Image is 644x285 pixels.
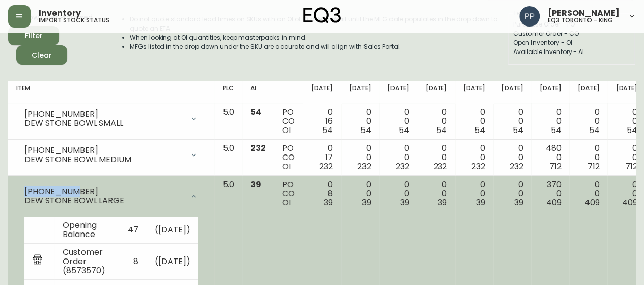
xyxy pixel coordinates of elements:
[551,124,562,136] span: 54
[474,124,485,136] span: 54
[501,180,523,208] div: 0 0
[116,244,147,280] td: 8
[548,9,620,17] span: [PERSON_NAME]
[24,187,184,196] div: [PHONE_NUMBER]
[584,197,599,209] span: 409
[311,144,333,171] div: 0 17
[476,197,485,209] span: 39
[425,144,447,171] div: 0 0
[569,81,607,103] th: [DATE]
[147,244,199,280] td: ( [DATE] )
[282,124,291,136] span: OI
[322,124,333,136] span: 54
[357,161,371,172] span: 232
[311,180,333,208] div: 0 8
[546,197,562,209] span: 409
[531,81,570,103] th: [DATE]
[303,7,341,23] img: logo
[24,146,184,155] div: [PHONE_NUMBER]
[540,180,562,208] div: 370 0
[540,144,562,171] div: 480 0
[425,180,447,208] div: 0 0
[116,217,147,244] td: 47
[214,81,242,103] th: PLC
[8,26,59,45] button: Filter
[214,140,242,176] td: 5.0
[463,108,485,135] div: 0 0
[319,161,333,172] span: 232
[54,244,116,280] td: Customer Order (8573570)
[627,124,637,136] span: 54
[16,144,206,166] div: [PHONE_NUMBER]DEW STONE BOWL MEDIUM
[349,108,371,135] div: 0 0
[577,108,599,135] div: 0 0
[282,197,291,209] span: OI
[360,124,371,136] span: 54
[387,180,409,208] div: 0 0
[16,45,67,65] button: Clear
[387,108,409,135] div: 0 0
[147,217,199,244] td: ( [DATE] )
[549,161,562,172] span: 712
[379,81,417,103] th: [DATE]
[214,103,242,140] td: 5.0
[282,180,295,208] div: PO CO
[341,81,379,103] th: [DATE]
[24,155,184,164] div: DEW STONE BOWL MEDIUM
[615,108,637,135] div: 0 0
[24,196,184,205] div: DEW STONE BOWL LARGE
[513,29,629,38] div: Customer Order - CO
[324,197,333,209] span: 39
[130,42,507,51] li: MFGs listed in the drop down under the SKU are accurate and will align with Sales Portal.
[282,108,295,135] div: PO CO
[577,144,599,171] div: 0 0
[16,180,206,213] div: [PHONE_NUMBER]DEW STONE BOWL LARGE
[33,254,42,267] img: retail_report.svg
[625,161,637,172] span: 712
[311,108,333,135] div: 0 16
[510,161,523,172] span: 232
[513,38,629,47] div: Open Inventory - OI
[303,81,341,103] th: [DATE]
[514,197,523,209] span: 39
[455,81,493,103] th: [DATE]
[282,144,295,171] div: PO CO
[250,178,261,190] span: 39
[417,81,455,103] th: [DATE]
[589,124,599,136] span: 54
[615,180,637,208] div: 0 0
[493,81,531,103] th: [DATE]
[349,144,371,171] div: 0 0
[501,144,523,171] div: 0 0
[242,81,274,103] th: AI
[39,17,109,23] h5: import stock status
[24,49,59,62] span: Clear
[548,17,613,23] h5: eq3 toronto - king
[282,161,291,172] span: OI
[8,81,214,103] th: Item
[54,217,116,244] td: Opening Balance
[471,161,485,172] span: 232
[436,124,447,136] span: 54
[399,124,409,136] span: 54
[513,124,523,136] span: 54
[577,180,599,208] div: 0 0
[349,180,371,208] div: 0 0
[438,197,447,209] span: 39
[400,197,409,209] span: 39
[24,110,184,119] div: [PHONE_NUMBER]
[615,144,637,171] div: 0 0
[250,142,266,154] span: 232
[433,161,447,172] span: 232
[250,106,261,118] span: 54
[396,161,409,172] span: 232
[130,33,507,42] li: When looking at OI quantities, keep masterpacks in mind.
[501,108,523,135] div: 0 0
[39,9,81,17] span: Inventory
[540,108,562,135] div: 0 0
[362,197,371,209] span: 39
[387,144,409,171] div: 0 0
[519,6,540,27] img: 93ed64739deb6bac3372f15ae91c6632
[463,144,485,171] div: 0 0
[463,180,485,208] div: 0 0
